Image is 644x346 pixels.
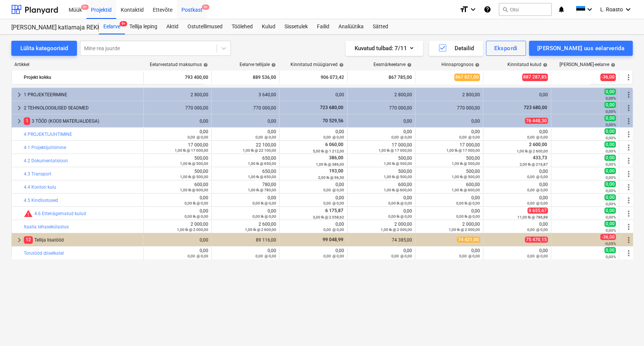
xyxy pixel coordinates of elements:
[283,195,344,206] div: 0,00
[216,184,222,190] span: edit
[313,215,344,219] small: 3,00 tk @ 2 058,62
[420,158,426,164] span: edit
[215,142,276,153] div: 22 100,00
[502,6,508,12] span: search
[24,117,30,125] span: 1
[175,148,208,152] small: 1,00 tk @ 17 000,00
[324,208,344,213] span: 6 175,87
[183,19,227,34] div: Ostutellimused
[24,198,58,203] a: 4.5 Kindlustused
[147,142,208,153] div: 17 000,00
[215,182,276,192] div: 780,00
[378,148,412,152] small: 1,00 tk @ 17 000,00
[148,184,154,190] span: edit
[243,148,276,152] small: 1,00 tk @ 22 100,00
[609,63,615,67] span: help
[606,202,616,206] small: 0,00%
[624,5,633,14] i: keyboard_arrow_down
[494,43,517,53] div: Ekspordi
[532,155,548,160] span: 433,73
[604,89,616,95] span: 0,00
[486,92,548,97] div: 0,00
[322,237,344,242] span: 99 048,99
[604,168,616,174] span: 0,00
[384,161,412,166] small: 1,00 tk @ 500,00
[312,19,334,34] a: Failid
[147,237,208,243] div: 0,00
[338,63,344,67] span: help
[215,237,276,243] div: 89 116,00
[24,171,51,177] a: 4.3 Transport
[215,71,276,83] div: 889 536,00
[604,181,616,187] span: 0,00
[290,62,344,67] div: Kinnitatud müügiarved
[24,209,33,218] span: Seotud kulud ületavad prognoosi
[147,169,208,179] div: 500,00
[248,161,276,166] small: 1,00 tk @ 650,00
[624,73,633,82] span: Rohkem tegevusi
[133,184,139,190] span: bar_chart
[486,248,548,258] div: 0,00
[624,130,633,139] span: Rohkem tegevusi
[523,105,548,110] span: 723 680,00
[350,169,412,179] div: 500,00
[381,228,412,232] small: 1,00 tk @ 2 000,00
[227,19,257,34] a: Töölehed
[418,182,480,192] div: 600,00
[318,175,344,180] small: 2,00 tk @ 96,50
[352,250,358,256] span: edit
[215,208,276,219] div: 0,00
[350,118,412,124] div: 0,00
[604,141,616,148] span: 0,00
[148,171,154,177] span: edit
[133,250,139,256] span: bar_chart
[147,195,208,206] div: 0,00
[624,103,633,112] span: Rohkem tegevusi
[283,129,344,140] div: 0,00
[346,41,423,56] button: Kuvatud tulbad:7/11
[202,5,209,10] span: 9+
[418,195,480,206] div: 0,00
[624,222,633,231] span: Rohkem tegevusi
[499,3,552,16] button: Otsi
[418,129,480,140] div: 0,00
[600,234,616,240] span: -36,00
[133,224,139,230] span: bar_chart
[99,19,125,34] div: Eelarve
[606,215,616,219] small: 0,00%
[24,234,140,246] div: Tellija lisatööd
[24,102,140,114] div: 2 TEHNOLOOGILISED SEADMED
[624,117,633,126] span: Rohkem tegevusi
[180,175,208,179] small: 1,00 tk @ 500,00
[328,168,344,174] span: 193,00
[15,235,24,245] span: keyboard_arrow_right
[133,211,139,217] span: bar_chart
[373,62,412,67] div: Eesmärkeelarve
[215,221,276,232] div: 2 600,00
[418,155,480,166] div: 500,00
[420,224,426,230] span: edit
[604,115,616,121] span: 0,00
[350,248,412,258] div: 0,00
[624,143,633,152] span: Rohkem tegevusi
[486,129,548,140] div: 0,00
[147,248,208,258] div: 0,00
[486,41,526,56] button: Ekspordi
[248,188,276,192] small: 1,00 tk @ 780,00
[216,158,222,164] span: edit
[147,221,208,232] div: 2 000,00
[429,41,483,56] button: Detailid
[418,92,480,97] div: 2 800,00
[162,19,183,34] a: Aktid
[418,142,480,153] div: 17 000,00
[216,171,222,177] span: edit
[350,208,412,219] div: 0,00
[525,237,548,243] span: 75 470,15
[420,211,426,217] span: edit
[184,201,208,205] small: 0,00 tk @ 0,00
[350,221,412,232] div: 2 000,00
[406,63,412,67] span: help
[352,184,358,190] span: edit
[604,194,616,200] span: 0,00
